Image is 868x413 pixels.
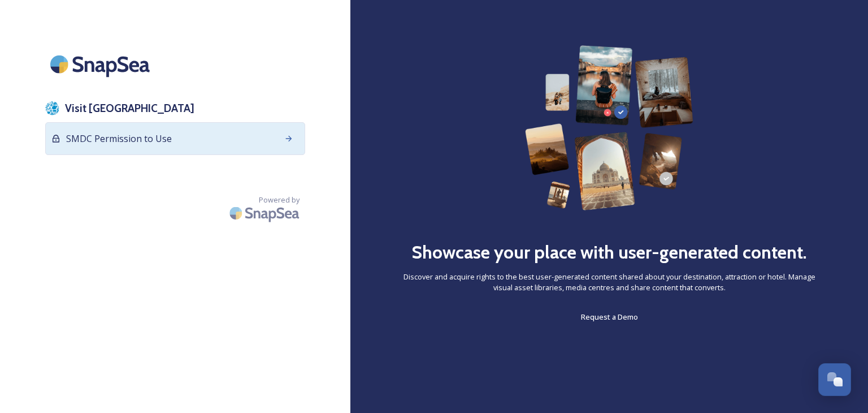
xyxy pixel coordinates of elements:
[525,45,693,210] img: 63b42ca75bacad526042e722_Group%20154-p-800.png
[45,101,59,115] img: Enjoy-Staffordshire-colour-logo-just-roundel%20(Portrait)(300x300).jpg
[411,239,807,266] h2: Showcase your place with user-generated content.
[226,200,305,226] img: SnapSea Logo
[818,363,851,396] button: Open Chat
[581,312,638,322] span: Request a Demo
[581,310,638,324] a: Request a Demo
[66,132,172,145] span: SMDC Permission to Use
[45,122,305,155] a: SMDC Permission to Use
[45,45,158,83] img: SnapSea Logo
[259,195,300,205] span: Powered by
[65,100,194,117] h3: Visit [GEOGRAPHIC_DATA]
[396,272,823,293] span: Discover and acquire rights to the best user-generated content shared about your destination, att...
